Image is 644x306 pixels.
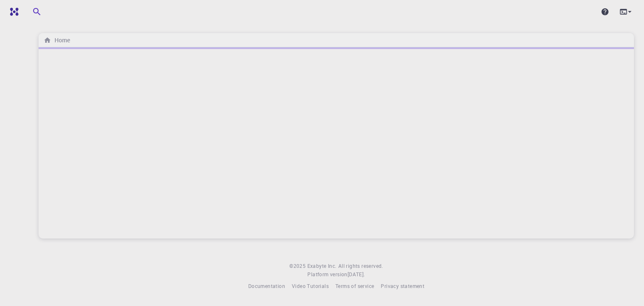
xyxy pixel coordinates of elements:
nav: breadcrumb [42,36,72,45]
span: Terms of service [335,283,374,289]
a: Video Tutorials [292,282,329,290]
span: All rights reserved. [338,262,383,270]
a: [DATE]. [348,270,365,279]
span: Documentation [248,283,285,289]
h6: Home [51,36,70,45]
span: © 2025 [289,262,307,270]
span: Privacy statement [381,283,424,289]
span: Exabyte Inc. [307,262,337,269]
a: Privacy statement [381,282,424,290]
span: [DATE] . [348,271,365,277]
img: logo [7,8,18,16]
a: Documentation [248,282,285,290]
span: Platform version [307,270,347,279]
span: Video Tutorials [292,283,329,289]
a: Terms of service [335,282,374,290]
a: Exabyte Inc. [307,262,337,270]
